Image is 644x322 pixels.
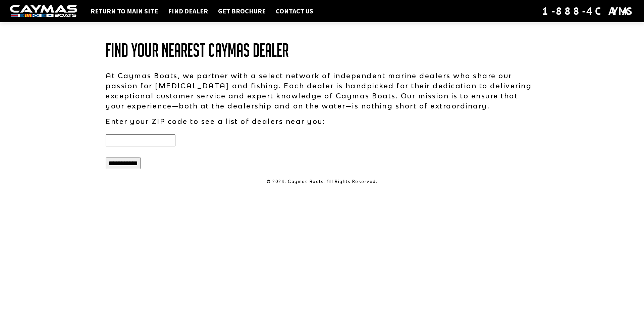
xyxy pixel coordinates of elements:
[106,179,538,185] p: © 2024. Caymas Boats. All Rights Reserved.
[165,7,211,15] a: Find Dealer
[106,116,538,126] p: Enter your ZIP code to see a list of dealers near you:
[106,71,538,111] p: At Caymas Boats, we partner with a select network of independent marine dealers who share our pas...
[215,7,269,15] a: Get Brochure
[10,5,77,17] img: white-logo-c9c8dbefe5ff5ceceb0f0178aa75bf4bb51f6bca0971e226c86eb53dfe498488.png
[272,7,317,15] a: Contact Us
[87,7,161,15] a: Return to main site
[106,40,538,60] h1: Find Your Nearest Caymas Dealer
[542,4,634,18] div: 1-888-4CAYMAS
